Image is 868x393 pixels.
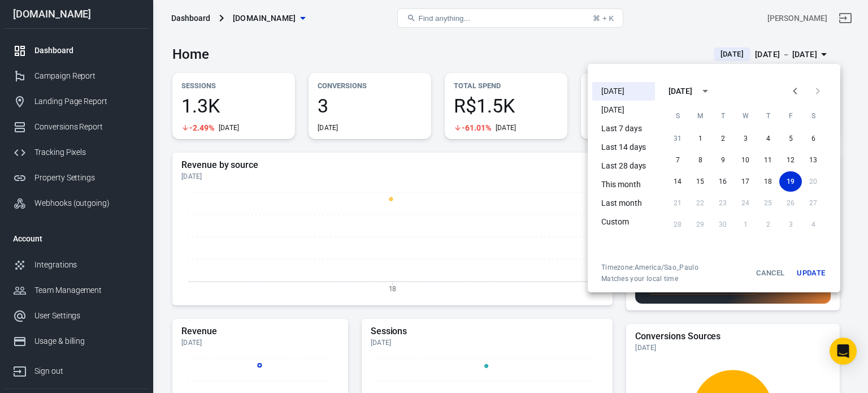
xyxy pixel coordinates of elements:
li: Last 7 days [592,119,655,138]
li: Custom [592,213,655,231]
button: 3 [734,128,757,149]
span: Thursday [758,105,778,127]
button: 4 [757,128,779,149]
li: Last month [592,194,655,213]
button: 9 [711,150,734,170]
button: 7 [666,150,689,170]
button: 10 [734,150,757,170]
button: 16 [711,171,734,192]
div: Timezone: America/Sao_Paulo [601,263,698,272]
button: 2 [711,128,734,149]
span: Wednesday [735,105,756,127]
button: Previous month [784,80,806,102]
div: [DATE] [669,85,692,97]
span: Tuesday [713,105,733,127]
button: 15 [689,171,711,192]
span: Monday [690,105,710,127]
button: 12 [779,150,802,170]
span: Sunday [667,105,688,127]
button: 8 [689,150,711,170]
span: Saturday [803,105,823,127]
li: [DATE] [592,82,655,101]
button: 11 [757,150,779,170]
span: Matches your local time [601,274,698,283]
button: 18 [757,171,779,192]
button: 31 [666,128,689,149]
li: This month [592,175,655,194]
div: Open Intercom Messenger [830,338,857,365]
span: Friday [780,105,801,127]
li: [DATE] [592,101,655,119]
li: Last 14 days [592,138,655,157]
button: 13 [802,150,824,170]
button: 5 [779,128,802,149]
li: Last 28 days [592,157,655,175]
button: 14 [666,171,689,192]
button: 6 [802,128,824,149]
button: calendar view is open, switch to year view [696,81,715,101]
button: 19 [779,171,802,192]
button: 1 [689,128,711,149]
button: Update [793,263,829,283]
button: Cancel [752,263,788,283]
button: 17 [734,171,757,192]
